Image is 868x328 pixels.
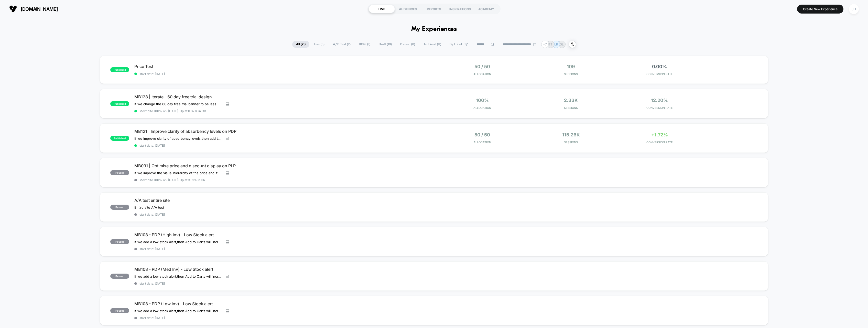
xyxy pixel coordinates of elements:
span: All ( 21 ) [292,41,309,48]
span: Paused ( 8 ) [396,41,419,48]
button: Create New Experience [797,5,843,14]
span: If we add a low stock alert,then Add to Carts will increase,due to an increased sense of urgency. [134,240,222,244]
span: +1.72% [651,132,668,137]
span: Sessions [528,72,614,76]
span: start date: [DATE] [134,316,434,320]
img: end [533,43,536,46]
span: Allocation [473,72,491,76]
span: [DOMAIN_NAME] [21,6,58,12]
span: If we improve the visual hierarchy of the price and it's related promotion then PDV and CR will i... [134,171,222,175]
p: TT [548,42,552,46]
span: 0.00% [652,64,667,69]
div: + 7 [541,41,549,48]
span: start date: [DATE] [134,144,434,147]
span: Sessions [528,106,614,110]
span: Moved to 100% on: [DATE] . Uplift: 3.91% in CR [139,178,205,182]
div: LIVE [369,5,395,13]
span: start date: [DATE] [134,213,434,216]
span: 100% [476,98,489,103]
span: Allocation [473,140,491,144]
span: paused [110,239,129,244]
span: A/B Test ( 2 ) [329,41,354,48]
span: Archived ( 11 ) [420,41,445,48]
span: If we add a low stock alert,then Add to Carts will increase,due to an increased sense of urgency. [134,274,222,278]
span: MB128 | Iterate - 60 day free trial design [134,94,434,99]
span: MB121 | Improve clarity of absorbency levels on PDP [134,129,434,134]
span: Draft ( 10 ) [375,41,396,48]
div: REPORTS [421,5,447,13]
span: published [110,101,129,106]
span: If we change the 60 day free trial banner to be less distracting from the primary CTA,then conver... [134,102,222,106]
span: 2.33k [564,98,578,103]
div: ACADEMY [473,5,499,13]
span: 100% ( 1 ) [355,41,374,48]
span: If we add a low stock alert,then Add to Carts will increase,due to an increased sense of urgency. [134,309,222,313]
span: MB108 - PDP (High Inv) - Low Stock alert [134,232,434,237]
span: 115.26k [562,132,580,137]
span: 109 [567,64,575,69]
span: Sessions [528,140,614,144]
span: published [110,136,129,141]
h1: My Experiences [411,26,457,33]
span: paused [110,274,129,279]
span: MB091 | Optimise price and discount display on PLP [134,163,434,168]
button: JH [847,4,860,14]
span: published [110,67,129,72]
span: MB108 - PDP (Low Inv) - Low Stock alert [134,301,434,306]
button: [DOMAIN_NAME] [8,5,59,13]
span: Live ( 3 ) [310,41,328,48]
span: 50 / 50 [474,64,490,69]
span: paused [110,308,129,313]
span: start date: [DATE] [134,72,434,76]
span: paused [110,170,129,175]
span: Price Test [134,64,434,69]
span: A/A test entire site [134,198,434,203]
span: start date: [DATE] [134,247,434,251]
span: CONVERSION RATE [616,106,702,110]
div: INSPIRATIONS [447,5,473,13]
span: 12.20% [651,98,668,103]
img: Visually logo [9,5,17,13]
div: JH [849,4,859,14]
span: By Label [450,42,462,46]
span: CONVERSION RATE [616,72,702,76]
span: MB108 - PDP (Med Inv) - Low Stock alert [134,267,434,272]
span: Entire site A/A test [134,205,164,209]
span: Moved to 100% on: [DATE] . Uplift: 0.37% in CR [139,109,206,113]
span: start date: [DATE] [134,282,434,285]
p: LR [554,42,558,46]
span: If we improve clarity of absorbency levels,then add to carts & CR will increase,because users are... [134,136,222,140]
span: 50 / 50 [474,132,490,137]
p: GL [560,42,564,46]
span: Allocation [473,106,491,110]
div: AUDIENCES [395,5,421,13]
span: CONVERSION RATE [616,140,702,144]
span: paused [110,205,129,210]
